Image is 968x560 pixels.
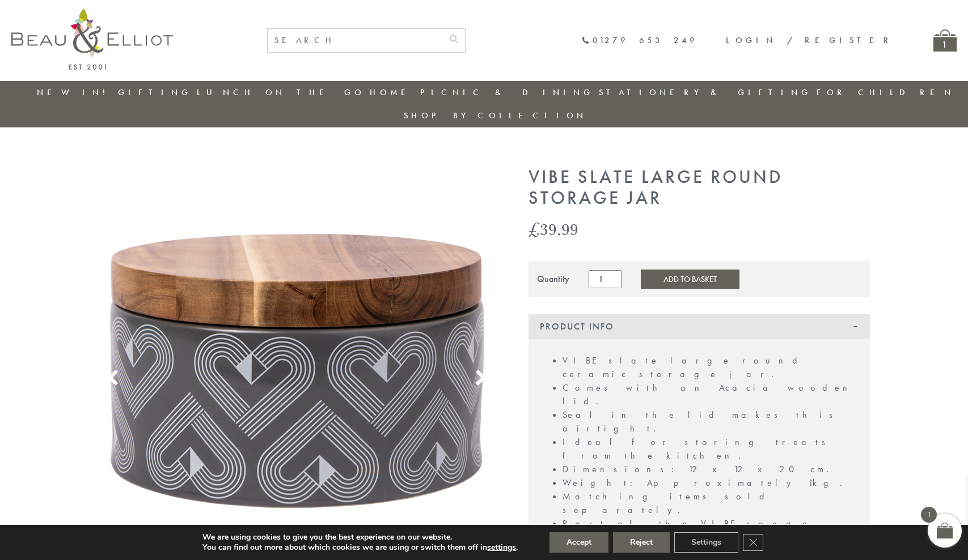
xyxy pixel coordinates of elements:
button: Reject [613,532,670,553]
input: SEARCH [268,29,442,52]
button: Close GDPR Cookie Banner [743,534,763,551]
img: logo [11,8,173,70]
a: New in! [37,87,113,98]
a: For Children [817,87,954,98]
a: Lunch On The Go [197,87,365,98]
span: 1 [921,507,937,523]
bdi: 39.99 [529,217,578,241]
span: £ [529,217,540,241]
a: Picnic & Dining [420,87,594,98]
a: Shop by collection [404,110,587,121]
li: Dimensions: 12 x 12 x 20 cm. [563,463,859,476]
p: You can find out more about which cookies we are using or switch them off in . [202,542,518,553]
h1: Vibe Slate Large Round Storage Jar [529,167,870,209]
div: Quantity [537,274,569,284]
div: Product Info [529,314,870,339]
button: settings [487,542,516,553]
a: 01279 653 249 [581,36,698,45]
li: Comes with an Acacia wooden lid. [563,381,859,408]
a: Stationery & Gifting [599,87,811,98]
a: 1 [933,29,957,52]
li: Ideal for storing treats from the kitchen. [563,435,859,463]
li: Weight: Approximately 1kg. [563,476,859,490]
a: Login / Register [726,35,894,46]
button: Add to Basket [641,270,739,289]
p: We are using cookies to give you the best experience on our website. [202,532,518,542]
li: Matching items sold separately. [563,490,859,517]
li: VIBE slate large round ceramic storage jar. [563,354,859,381]
li: Part of the VIBE range. [563,517,859,531]
input: Product quantity [589,270,622,288]
button: Settings [674,532,738,553]
a: Gifting [118,87,192,98]
a: Home [370,87,415,98]
li: Seal in the lid makes this airtight. [563,408,859,435]
button: Accept [549,532,608,553]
